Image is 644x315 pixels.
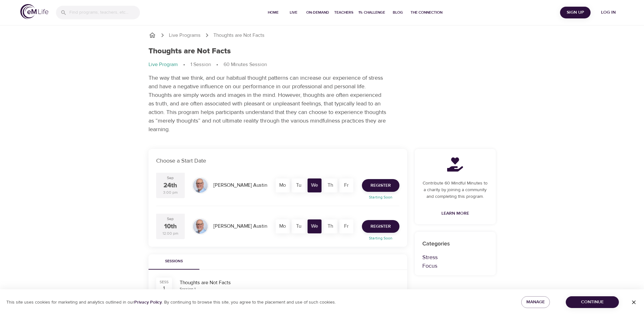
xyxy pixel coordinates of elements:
input: Find programs, teachers, etc... [69,6,140,19]
button: Manage [521,296,550,308]
div: 1 [163,285,165,291]
button: Register [362,220,399,233]
p: Stress [422,253,488,262]
p: Choose a Start Date [156,157,399,165]
div: 12:00 pm [163,231,178,236]
p: Contribute 60 Mindful Minutes to a charity by joining a community and completing this program. [422,180,488,200]
p: The way that we think, and our habitual thought patterns can increase our experience of stress an... [149,74,387,134]
div: [PERSON_NAME] Austin [211,179,270,191]
span: Register [370,223,391,231]
div: Th [323,178,337,192]
p: Focus [422,262,488,270]
p: Starting Soon [358,235,403,241]
a: Live Programs [169,32,201,39]
span: Manage [526,298,545,306]
img: logo [20,4,48,19]
div: [PERSON_NAME] Austin [211,220,270,232]
span: Sign Up [563,9,588,17]
div: We [308,219,322,233]
span: 1% Challenge [358,9,385,16]
div: Tu [292,178,306,192]
p: 60 Minutes Session [224,61,267,68]
div: Mo [276,219,290,233]
p: 1 Session [190,61,211,68]
a: Learn More [439,208,472,219]
button: Sign Up [560,7,591,18]
span: Continue [571,298,614,306]
nav: breadcrumb [149,61,496,69]
div: Thoughts are Not Facts [180,279,399,286]
div: Fr [339,219,353,233]
a: Privacy Policy [134,299,162,305]
button: Log in [593,7,624,18]
div: Session 1 [180,286,196,292]
div: 3:00 pm [163,190,178,195]
span: Learn More [441,210,469,218]
p: Live Program [149,61,178,68]
span: On-Demand [306,9,329,16]
div: We [308,178,322,192]
div: 10th [164,222,177,231]
button: Register [362,179,399,192]
span: The Connection [411,9,442,16]
span: Sessions [152,258,196,265]
h1: Thoughts are Not Facts [149,47,231,56]
span: Teachers [334,9,353,16]
span: Live [286,9,301,16]
span: Log in [596,9,621,17]
nav: breadcrumb [149,31,496,39]
span: Home [266,9,281,16]
p: Categories [422,239,488,248]
div: SESS [160,279,169,285]
div: Sep [167,175,174,181]
div: Tu [292,219,306,233]
div: Sep [167,216,174,222]
div: Th [323,219,337,233]
p: Starting Soon [358,194,403,200]
div: 24th [163,181,177,190]
div: Fr [339,178,353,192]
span: Register [370,182,391,190]
span: Blog [390,9,405,16]
p: Thoughts are Not Facts [213,32,265,39]
div: Mo [276,178,290,192]
button: Continue [566,296,619,308]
